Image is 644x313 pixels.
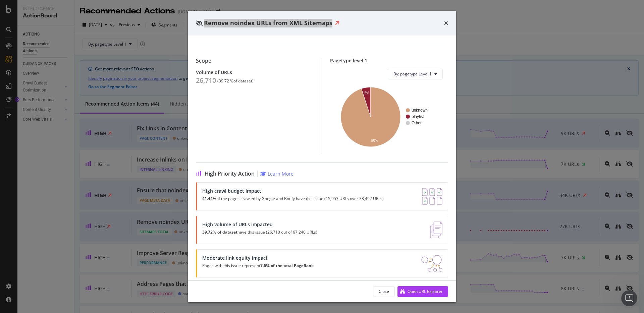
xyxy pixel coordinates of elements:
[188,11,456,302] div: modal
[408,289,443,294] div: Open URL Explorer
[393,71,432,77] span: By: pagetype Level 1
[202,229,237,235] strong: 39.72% of dataset
[421,255,442,272] img: DDxVyA23.png
[412,121,422,125] text: Other
[260,263,314,268] strong: 7.6% of the total PageRank
[202,222,317,227] div: High volume of URLs impacted
[373,286,395,297] button: Close
[371,139,378,142] text: 95%
[196,76,216,84] div: 26,710
[260,171,293,177] a: Learn More
[621,290,637,306] iframe: Intercom live chat
[268,171,293,177] div: Learn More
[202,196,384,201] p: of the pages crawled by Google and Botify have this issue (15,953 URLs over 38,492 URLs)
[379,289,389,294] div: Close
[202,188,384,194] div: High crawl budget impact
[388,69,443,79] button: By: pagetype Level 1
[204,19,332,27] span: Remove noindex URLs from XML Sitemaps
[205,171,255,177] span: High Priority Action
[202,263,314,268] p: Pages with this issue represent
[196,69,314,75] div: Volume of URLs
[422,188,442,205] img: AY0oso9MOvYAAAAASUVORK5CYII=
[202,230,317,235] p: have this issue (26,710 out of 67,240 URLs)
[202,196,216,201] strong: 41.44%
[196,58,314,64] div: Scope
[217,79,254,83] div: ( 39.72 % of dataset )
[444,19,448,27] div: times
[196,20,203,26] div: eye-slash
[412,108,428,113] text: unknown
[202,255,314,261] div: Moderate link equity impact
[430,222,442,238] img: e5DMFwAAAABJRU5ErkJggg==
[330,58,448,63] div: Pagetype level 1
[412,114,424,119] text: playlist
[335,85,443,149] svg: A chart.
[397,286,448,297] button: Open URL Explorer
[365,91,370,95] text: 5%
